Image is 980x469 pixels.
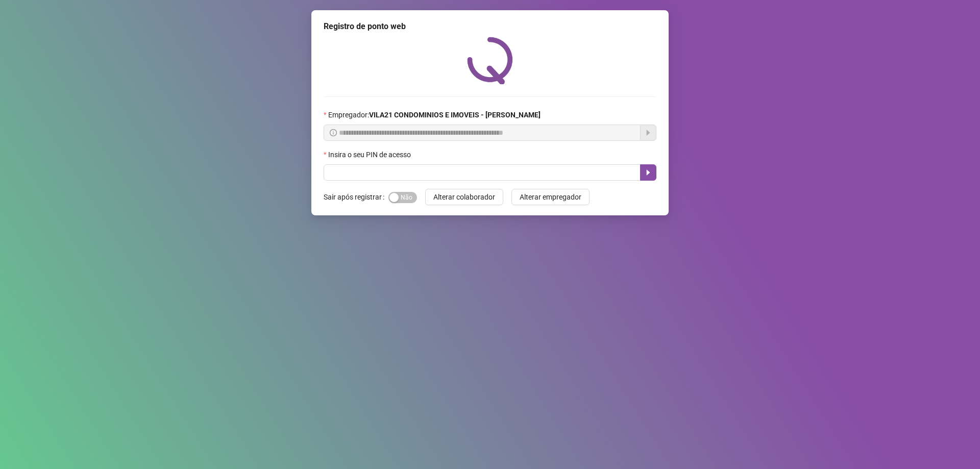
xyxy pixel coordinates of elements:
strong: VILA21 CONDOMINIOS E IMOVEIS - [PERSON_NAME] [369,111,541,119]
button: Alterar empregador [511,189,590,205]
span: info-circle [330,129,337,136]
span: Empregador : [328,109,541,120]
img: QRPoint [467,37,513,84]
button: Alterar colaborador [425,189,503,205]
div: Registro de ponto web [324,20,656,33]
span: Alterar colaborador [433,191,495,203]
label: Sair após registrar [324,189,388,205]
label: Insira o seu PIN de acesso [324,149,418,160]
span: Alterar empregador [520,191,581,203]
span: caret-right [644,168,652,177]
